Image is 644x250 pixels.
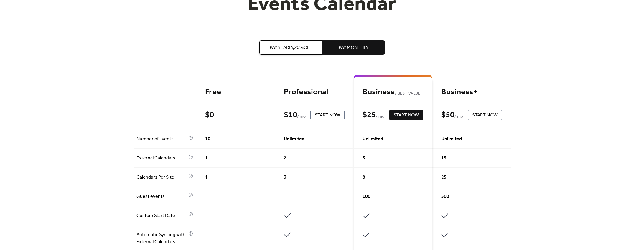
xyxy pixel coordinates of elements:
[315,112,340,119] span: Start Now
[136,155,187,162] span: External Calendars
[136,136,187,143] span: Number of Events
[363,193,370,200] span: 100
[205,174,208,181] span: 1
[389,110,423,120] button: Start Now
[205,155,208,162] span: 1
[205,110,214,120] div: $ 0
[376,113,384,120] span: / mo
[259,40,322,55] button: Pay Yearly,20%off
[136,212,187,219] span: Custom Start Date
[205,136,210,143] span: 10
[297,113,306,120] span: / mo
[393,112,419,119] span: Start Now
[284,87,345,97] div: Professional
[284,174,286,181] span: 3
[284,136,304,143] span: Unlimited
[270,44,312,51] span: Pay Yearly, 20% off
[363,174,365,181] span: 8
[310,110,345,120] button: Start Now
[454,113,463,120] span: / mo
[441,155,447,162] span: 15
[363,87,423,97] div: Business
[472,112,498,119] span: Start Now
[322,40,385,55] button: Pay Monthly
[394,90,421,97] span: BEST VALUE
[284,155,286,162] span: 2
[136,193,187,200] span: Guest events
[339,44,368,51] span: Pay Monthly
[441,110,454,120] div: $ 50
[441,87,502,97] div: Business+
[136,231,187,246] span: Automatic Syncing with External Calendars
[441,193,449,200] span: 500
[284,110,297,120] div: $ 10
[468,110,502,120] button: Start Now
[363,110,376,120] div: $ 25
[441,136,462,143] span: Unlimited
[441,174,447,181] span: 25
[136,174,187,181] span: Calendars Per Site
[205,87,266,97] div: Free
[363,155,365,162] span: 5
[363,136,383,143] span: Unlimited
